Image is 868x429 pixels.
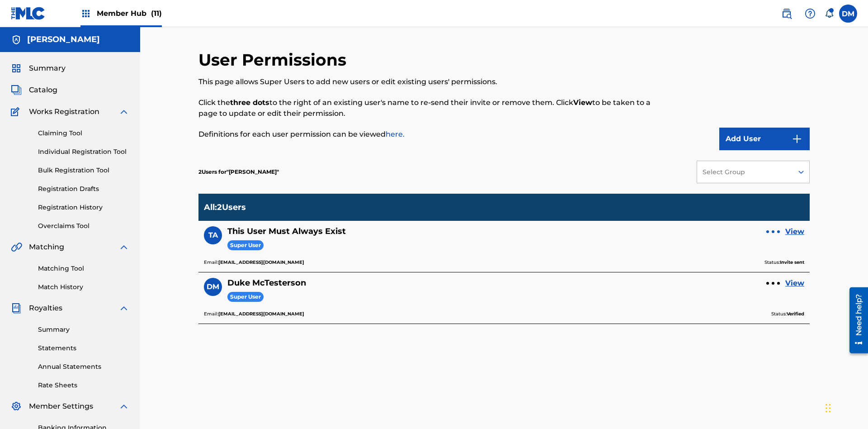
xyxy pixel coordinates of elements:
[843,284,868,358] iframe: Resource Center
[785,226,804,237] a: View
[204,202,246,212] p: All : 2 Users
[204,258,304,267] p: Email:
[38,325,129,334] a: Summary
[778,5,796,23] a: Public Search
[198,76,669,87] p: This page allows Super Users to add new users or edit existing users' permissions.
[97,8,162,19] span: Member Hub
[218,311,304,317] b: [EMAIL_ADDRESS][DOMAIN_NAME]
[198,168,226,175] span: 2 Users for
[27,34,100,45] h5: RONALD MCTESTERSON
[781,8,792,19] img: search
[11,85,57,95] a: CatalogCatalog
[227,240,264,251] span: Super User
[38,381,129,390] a: Rate Sheets
[198,129,669,140] p: Definitions for each user permission can be viewed
[118,303,129,314] img: expand
[11,34,22,45] img: Accounts
[204,310,304,318] p: Email:
[826,395,831,422] div: Drag
[38,166,129,175] a: Bulk Registration Tool
[208,230,218,241] span: TA
[825,9,834,18] div: Notifications
[11,303,22,314] img: Royalties
[11,63,22,74] img: Summary
[573,98,592,107] strong: View
[38,362,129,372] a: Annual Statements
[11,7,46,20] img: MLC Logo
[703,167,787,177] div: Select Group
[29,401,93,412] span: Member Settings
[227,292,264,302] span: Super User
[11,63,66,74] a: SummarySummary
[38,221,129,231] a: Overclaims Tool
[207,281,219,292] span: DM
[29,106,99,117] span: Works Registration
[218,259,304,265] b: [EMAIL_ADDRESS][DOMAIN_NAME]
[38,343,129,353] a: Statements
[29,242,64,253] span: Matching
[787,311,804,317] b: Verified
[227,226,346,237] h5: This User Must Always Exist
[29,63,66,74] span: Summary
[151,9,162,18] span: (11)
[11,85,22,95] img: Catalog
[792,133,802,144] img: 9d2ae6d4665cec9f34b9.svg
[198,97,669,119] p: Click the to the right of an existing user's name to re-send their invite or remove them. Click t...
[386,130,405,138] a: here.
[11,242,22,253] img: Matching
[118,106,129,117] img: expand
[785,278,804,289] a: View
[80,8,91,19] img: Top Rightsholders
[839,5,857,23] div: User Menu
[780,259,804,265] b: Invite sent
[226,168,279,175] span: RONALD MCTESTERSON
[823,386,868,429] iframe: Chat Widget
[719,128,810,150] button: Add User
[29,303,62,314] span: Royalties
[11,401,22,412] img: Member Settings
[118,242,129,253] img: expand
[38,147,129,157] a: Individual Registration Tool
[764,258,804,267] p: Status:
[38,282,129,292] a: Match History
[38,264,129,273] a: Matching Tool
[29,85,57,95] span: Catalog
[805,8,816,19] img: help
[227,278,306,288] h5: Duke McTesterson
[230,98,269,107] strong: three dots
[38,203,129,212] a: Registration History
[198,50,351,70] h2: User Permissions
[118,401,129,412] img: expand
[38,129,129,138] a: Claiming Tool
[801,5,819,23] div: Help
[771,310,804,318] p: Status:
[38,184,129,194] a: Registration Drafts
[11,106,23,117] img: Works Registration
